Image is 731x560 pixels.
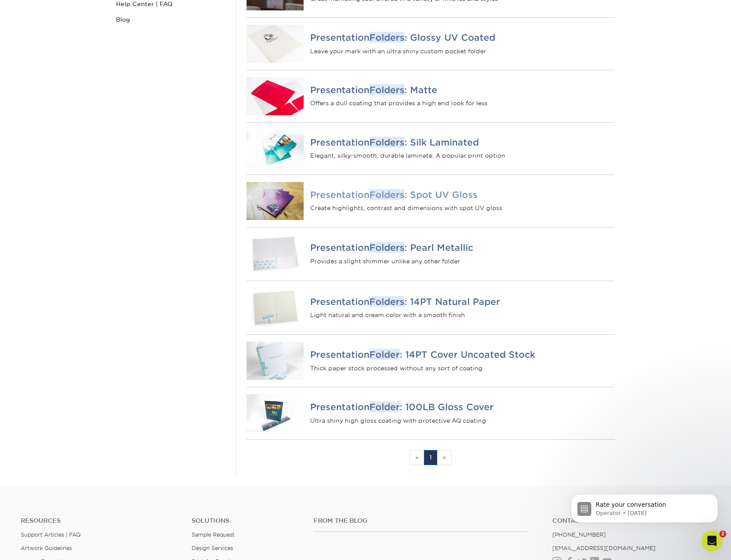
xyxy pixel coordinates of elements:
[247,227,615,281] a: Presentation Folders: Pearl Metallic PresentationFolders: Pearl Metallic Provides a slight shimme...
[192,517,301,524] h4: Solutions
[310,350,615,360] h4: Presentation : 14PT Cover Uncoated Stock
[310,137,615,147] h4: Presentation : Silk Laminated
[310,204,615,212] p: Create highlights, contrast and dimensions with spot UV gloss
[310,32,615,43] h4: Presentation : Glossy UV Coated
[247,281,615,334] a: Presentation Folders: 14PT Natural Paper PresentationFolders: 14PT Natural Paper Light natural an...
[247,18,615,70] a: Presentation Folders: Glossy UV Coated PresentationFolders: Glossy UV Coated Leave your mark with...
[112,12,229,27] a: Blog
[247,288,304,327] img: Presentation Folders: 14PT Natural Paper
[369,84,404,95] em: Folders
[192,531,234,538] a: Sample Request
[369,349,400,360] em: Folder
[310,85,615,95] h4: Presentation : Matte
[247,234,304,274] img: Presentation Folders: Pearl Metallic
[310,46,615,55] p: Leave your mark with an ultra shiny custom pocket folder
[369,136,404,147] em: Folders
[558,476,731,537] iframe: Intercom notifications message
[247,342,304,380] img: Presentation Folder: 14PT Cover Uncoated Stock
[310,189,615,200] h4: Presentation : Spot UV Gloss
[310,151,615,160] p: Elegant, silky-smooth, durable laminate. A popular print option
[247,182,304,220] img: Presentation Folders: Spot UV Gloss
[369,32,404,43] em: Folders
[369,242,404,253] em: Folders
[369,189,404,200] em: Folders
[552,531,606,538] a: [PHONE_NUMBER]
[247,387,615,439] a: Presentation Folder: 100LB Gloss Cover PresentationFolder: 100LB Gloss Cover Ultra shiny high glo...
[552,545,656,551] a: [EMAIL_ADDRESS][DOMAIN_NAME]
[247,394,304,432] img: Presentation Folder: 100LB Gloss Cover
[310,363,615,372] p: Thick paper stock processed without any sort of coating
[247,335,615,387] a: Presentation Folder: 14PT Cover Uncoated Stock PresentationFolder: 14PT Cover Uncoated Stock Thic...
[21,517,179,524] h4: Resources
[552,517,710,524] a: Contact
[310,99,615,107] p: Offers a dull coating that provides a high end look for less
[247,25,304,63] img: Presentation Folders: Glossy UV Coated
[247,70,615,122] a: Presentation Folders: Matte PresentationFolders: Matte Offers a dull coating that provides a high...
[310,296,615,307] h4: Presentation : 14PT Natural Paper
[369,401,400,412] em: Folder
[21,531,81,538] a: Support Articles | FAQ
[310,402,615,412] h4: Presentation : 100LB Gloss Cover
[21,545,72,551] a: Artwork Guidelines
[369,296,404,307] em: Folders
[247,175,615,227] a: Presentation Folders: Spot UV Gloss PresentationFolders: Spot UV Gloss Create highlights, contras...
[310,256,615,265] p: Provides a slight shimmer unlike any other folder
[424,450,437,465] a: 1
[310,311,615,319] p: Light natural and cream color with a smooth finish
[310,416,615,424] p: Ultra shiny high gloss coating with protective AQ coating
[719,531,726,537] span: 2
[247,77,304,115] img: Presentation Folders: Matte
[314,517,529,524] h4: From the Blog
[310,243,615,253] h4: Presentation : Pearl Metallic
[702,531,722,551] iframe: Intercom live chat
[192,545,233,551] a: Design Services
[247,123,615,175] a: Presentation Folders: Silk Laminated PresentationFolders: Silk Laminated Elegant, silky-smooth, d...
[247,129,304,168] img: Presentation Folders: Silk Laminated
